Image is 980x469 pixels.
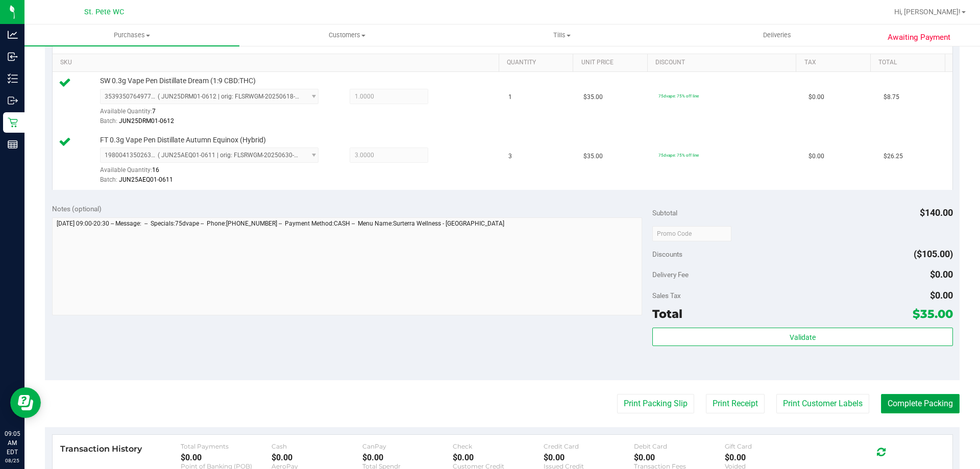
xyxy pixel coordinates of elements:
[10,387,41,418] iframe: Resource center
[658,93,699,98] span: 75dvape: 75% off line
[808,152,824,161] span: $0.00
[583,152,603,161] span: $35.00
[453,442,544,450] div: Check
[634,453,725,462] div: $0.00
[5,429,20,457] p: 09:05 AM EDT
[272,442,362,450] div: Cash
[920,207,953,218] span: $140.00
[8,95,18,106] inline-svg: Outbound
[652,209,677,217] span: Subtotal
[652,245,682,263] span: Discounts
[454,24,669,46] a: Tills
[8,52,18,62] inline-svg: Inbound
[913,307,953,321] span: $35.00
[8,73,18,84] inline-svg: Inventory
[808,92,824,102] span: $0.00
[272,453,362,462] div: $0.00
[930,290,953,301] span: $0.00
[100,163,330,183] div: Available Quantity:
[914,249,953,259] span: ($105.00)
[152,166,159,174] span: 16
[617,394,694,413] button: Print Packing Slip
[790,333,816,341] span: Validate
[60,59,495,67] a: SKU
[119,176,173,183] span: JUN25AEQ01-0611
[884,92,899,102] span: $8.75
[507,59,569,67] a: Quantity
[5,457,20,464] p: 08/25
[652,328,952,346] button: Validate
[888,32,950,43] span: Awaiting Payment
[881,394,960,413] button: Complete Packing
[884,152,903,161] span: $26.25
[634,442,725,450] div: Debit Card
[8,139,18,150] inline-svg: Reports
[508,92,512,102] span: 1
[655,59,792,67] a: Discount
[84,8,124,16] span: St. Pete WC
[100,104,330,124] div: Available Quantity:
[706,394,765,413] button: Print Receipt
[894,8,961,16] span: Hi, [PERSON_NAME]!
[100,117,117,125] span: Batch:
[878,59,941,67] a: Total
[544,442,634,450] div: Credit Card
[24,31,239,40] span: Purchases
[455,31,669,40] span: Tills
[670,24,885,46] a: Deliveries
[181,453,272,462] div: $0.00
[8,30,18,40] inline-svg: Analytics
[583,92,603,102] span: $35.00
[652,226,731,241] input: Promo Code
[362,442,453,450] div: CanPay
[24,24,239,46] a: Purchases
[100,76,256,86] span: SW 0.3g Vape Pen Distillate Dream (1:9 CBD:THC)
[8,117,18,128] inline-svg: Retail
[100,135,266,145] span: FT 0.3g Vape Pen Distillate Autumn Equinox (Hybrid)
[239,24,454,46] a: Customers
[725,453,816,462] div: $0.00
[119,117,174,125] span: JUN25DRM01-0612
[240,31,454,40] span: Customers
[776,394,869,413] button: Print Customer Labels
[652,270,689,279] span: Delivery Fee
[508,152,512,161] span: 3
[749,31,805,40] span: Deliveries
[362,453,453,462] div: $0.00
[100,176,117,183] span: Batch:
[453,453,544,462] div: $0.00
[181,442,272,450] div: Total Payments
[52,205,102,213] span: Notes (optional)
[581,59,644,67] a: Unit Price
[930,269,953,280] span: $0.00
[652,291,681,300] span: Sales Tax
[152,108,156,115] span: 7
[725,442,816,450] div: Gift Card
[658,153,699,158] span: 75dvape: 75% off line
[544,453,634,462] div: $0.00
[804,59,867,67] a: Tax
[652,307,682,321] span: Total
